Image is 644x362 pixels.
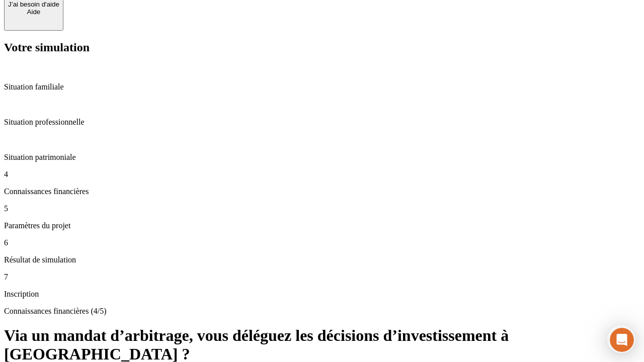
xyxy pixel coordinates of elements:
h2: Votre simulation [4,41,640,54]
p: 6 [4,238,640,247]
div: Aide [8,8,59,16]
p: 4 [4,170,640,179]
p: Connaissances financières [4,187,640,196]
p: Connaissances financières (4/5) [4,307,640,316]
p: Paramètres du projet [4,221,640,230]
iframe: Intercom live chat discovery launcher [607,325,635,353]
p: Inscription [4,290,640,299]
p: Situation patrimoniale [4,153,640,162]
p: Situation familiale [4,82,640,92]
p: 5 [4,204,640,213]
div: J’ai besoin d'aide [8,1,59,8]
p: Résultat de simulation [4,255,640,264]
p: Situation professionnelle [4,118,640,127]
p: 7 [4,273,640,282]
iframe: Intercom live chat [610,328,634,352]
